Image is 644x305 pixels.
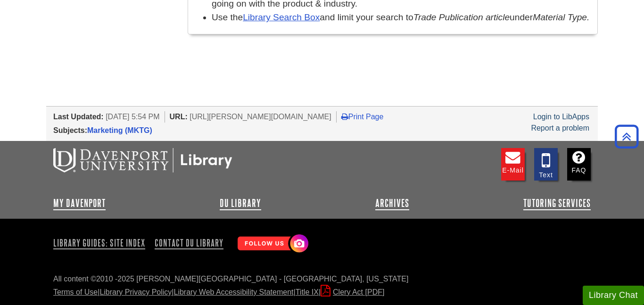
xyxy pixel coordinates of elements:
em: Trade Publication article [413,12,510,22]
a: Text [534,148,558,181]
i: Print Page [341,113,348,120]
a: Library Web Accessibility Statement [174,288,294,296]
a: Library Privacy Policy [99,288,172,296]
a: Contact DU Library [151,235,227,251]
a: Archives [375,198,409,209]
a: Print Page [341,113,384,121]
a: Terms of Use [53,288,98,296]
span: [DATE] 5:54 PM [106,113,159,121]
a: FAQ [567,148,591,181]
a: Report a problem [531,124,589,132]
a: Title IX [296,288,319,296]
img: DU Libraries [53,148,232,173]
a: Marketing (MKTG) [87,126,152,134]
span: URL: [170,113,188,121]
em: Material Type. [533,12,589,22]
span: Last Updated: [53,113,104,121]
a: Library Guides: Site Index [53,235,149,251]
a: E-mail [501,148,525,181]
a: DU Library [220,198,261,209]
a: Back to Top [611,130,642,143]
a: Tutoring Services [523,198,591,209]
a: My Davenport [53,198,106,209]
img: Follow Us! Instagram [233,231,311,257]
span: Subjects: [53,126,87,134]
li: Use the and limit your search to under [212,11,593,25]
div: All content ©2010 - 2025 [PERSON_NAME][GEOGRAPHIC_DATA] - [GEOGRAPHIC_DATA], [US_STATE] | | | | [53,273,591,298]
a: Library Search Box [243,12,320,22]
span: [URL][PERSON_NAME][DOMAIN_NAME] [190,113,331,121]
button: Library Chat [583,286,644,305]
a: Clery Act [321,288,384,296]
a: Login to LibApps [533,113,589,121]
